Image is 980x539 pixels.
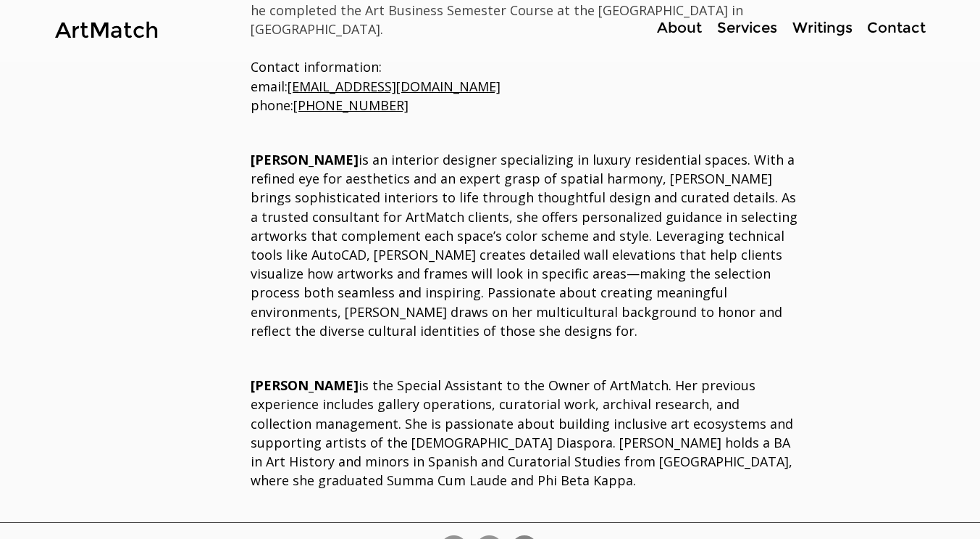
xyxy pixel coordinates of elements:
[251,377,793,489] span: is the Special Assistant to the Owner of ArtMatch. Her previous experience includes gallery opera...
[603,17,932,38] nav: Site
[785,17,860,38] p: Writings
[288,78,501,95] a: [EMAIL_ADDRESS][DOMAIN_NAME]
[55,17,159,44] a: ArtMatch
[709,17,784,38] a: Services
[710,17,784,38] p: Services
[251,96,409,114] span: phone:
[251,151,797,340] span: is an interior designer specializing in luxury residential spaces. With a refined eye for aesthet...
[650,17,709,38] p: About
[251,78,501,95] span: email:
[251,58,382,75] span: Contact information:
[860,17,933,38] p: Contact
[860,17,932,38] a: Contact
[293,96,409,114] a: [PHONE_NUMBER]
[649,17,709,38] a: About
[784,17,860,38] a: Writings
[251,377,359,394] span: [PERSON_NAME]
[251,151,359,168] span: [PERSON_NAME]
